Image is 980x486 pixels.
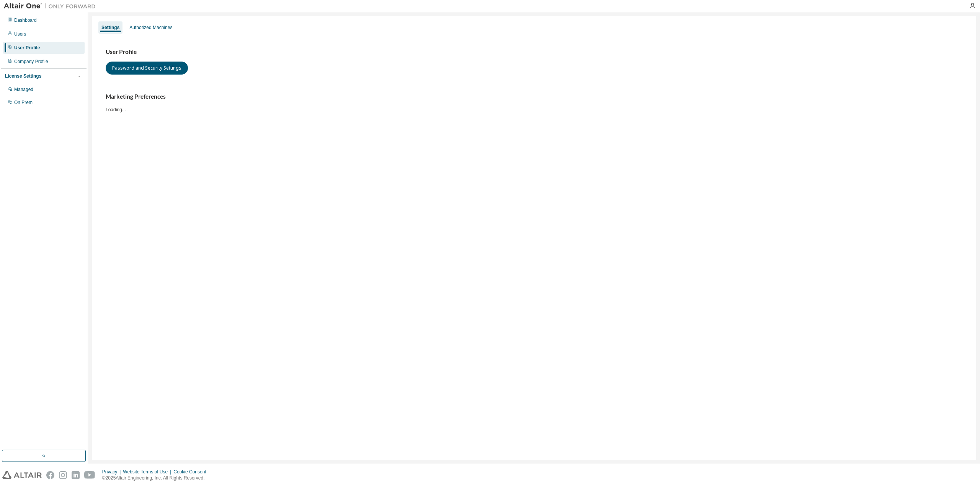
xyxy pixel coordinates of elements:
[59,471,67,479] img: instagram.svg
[2,471,42,479] img: altair_logo.svg
[129,24,172,31] div: Authorized Machines
[84,471,95,479] img: youtube.svg
[106,93,962,112] div: Loading...
[106,48,962,56] h3: User Profile
[14,31,26,37] div: Users
[46,471,54,479] img: facebook.svg
[14,17,37,23] div: Dashboard
[106,62,188,75] button: Password and Security Settings
[123,469,173,475] div: Website Terms of Use
[5,73,41,79] div: License Settings
[14,86,33,93] div: Managed
[14,45,40,51] div: User Profile
[102,475,211,481] p: © 2025 Altair Engineering, Inc. All Rights Reserved.
[173,469,211,475] div: Cookie Consent
[106,93,962,101] h3: Marketing Preferences
[14,59,48,65] div: Company Profile
[14,99,33,106] div: On Prem
[72,471,80,479] img: linkedin.svg
[4,2,100,10] img: Altair One
[102,469,123,475] div: Privacy
[101,24,119,31] div: Settings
